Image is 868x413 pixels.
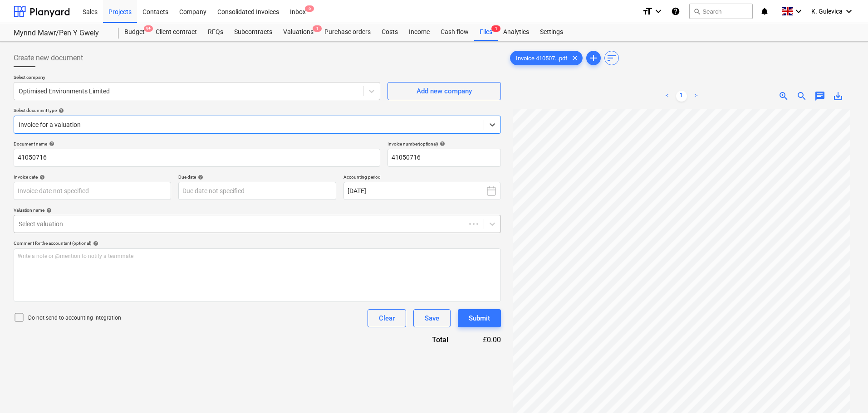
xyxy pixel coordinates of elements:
div: Invoice number (optional) [387,141,501,147]
span: help [196,175,203,180]
span: chat [814,91,825,102]
input: Due date not specified [178,182,336,200]
span: zoom_out [796,91,807,102]
span: help [91,241,98,246]
span: add [588,53,599,63]
span: 6 [305,5,314,12]
button: [DATE] [343,182,501,200]
input: Invoice date not specified [14,182,171,200]
span: help [57,108,64,113]
iframe: Chat Widget [823,369,868,413]
a: RFQs [202,23,229,41]
i: keyboard_arrow_down [843,6,854,17]
div: Total [383,335,463,345]
div: Mynnd Mawr/Pen Y Gwely [14,29,108,38]
a: Purchase orders [319,23,376,41]
p: Do not send to accounting integration [28,314,121,322]
a: Next page [691,91,701,102]
a: Client contract [150,23,202,41]
a: Settings [535,23,569,41]
button: Clear [368,309,406,327]
div: Select document type [14,107,501,113]
button: Add new company [387,82,501,100]
div: Valuation name [14,207,501,213]
i: keyboard_arrow_down [653,6,664,17]
div: Valuations [278,23,319,41]
span: K. Gulevica [811,8,843,15]
a: Files1 [474,23,498,41]
span: clear [569,53,580,63]
i: Knowledge base [671,6,680,17]
span: 9+ [144,25,153,32]
div: Due date [178,174,336,180]
span: help [438,141,445,146]
a: Costs [376,23,403,41]
button: Submit [458,309,501,327]
div: Invoice date [14,174,171,180]
a: Analytics [498,23,535,41]
span: sort [606,53,617,63]
div: Invoice 410507...pdf [510,51,583,65]
div: Clear [379,312,395,324]
a: Page 1 is your current page [676,91,687,102]
a: Previous page [662,91,672,102]
i: format_size [642,6,653,17]
span: help [44,208,52,213]
span: 1 [491,25,500,32]
div: Save [425,312,439,324]
span: Invoice 410507...pdf [510,55,573,62]
input: Document name [14,149,380,167]
i: notifications [760,6,769,17]
div: Document name [14,141,380,147]
span: Create new document [14,53,83,63]
span: search [693,8,701,15]
div: Submit [469,312,490,324]
div: Comment for the accountant (optional) [14,240,501,246]
p: Select company [14,74,380,82]
span: zoom_in [778,91,789,102]
span: help [47,141,54,146]
div: £0.00 [463,335,501,345]
div: Budget [119,23,150,41]
span: save_alt [833,91,843,102]
button: Save [413,309,451,327]
div: Files [474,23,498,41]
a: Budget9+ [119,23,150,41]
button: Search [689,4,753,19]
a: Valuations1 [278,23,319,41]
input: Invoice number [387,149,501,167]
i: keyboard_arrow_down [793,6,804,17]
span: 1 [313,25,322,32]
a: Income [403,23,435,41]
a: Subcontracts [229,23,278,41]
div: Add new company [417,85,472,97]
span: help [38,175,45,180]
p: Accounting period [343,174,501,182]
a: Cash flow [435,23,474,41]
